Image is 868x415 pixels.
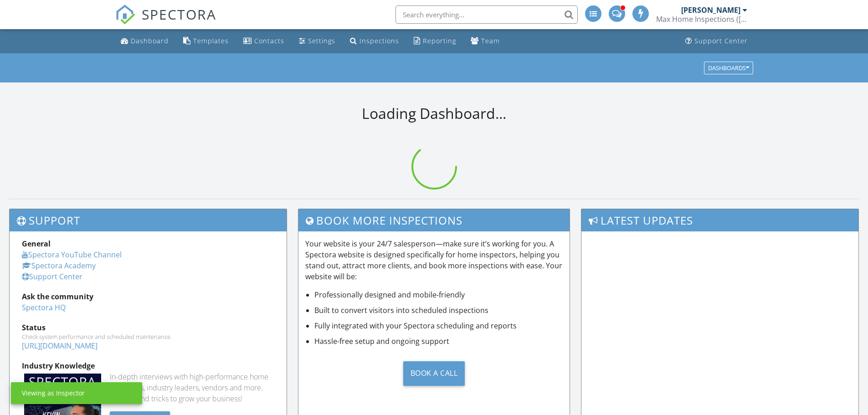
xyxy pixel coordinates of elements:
[694,36,748,45] div: Support Center
[708,65,749,71] div: Dashboards
[142,5,216,24] span: SPECTORA
[298,209,570,231] h3: Book More Inspections
[115,5,135,25] img: The Best Home Inspection Software - Spectora
[115,12,216,31] a: SPECTORA
[346,33,403,50] a: Inspections
[254,36,284,45] div: Contacts
[22,261,96,271] a: Spectora Academy
[305,354,563,393] a: Book a Call
[403,361,465,386] div: Book a Call
[22,239,51,249] strong: General
[22,360,274,371] div: Industry Knowledge
[481,36,500,45] div: Team
[22,272,82,282] a: Support Center
[22,250,122,260] a: Spectora YouTube Channel
[240,33,288,50] a: Contacts
[308,36,335,45] div: Settings
[581,209,858,231] h3: Latest Updates
[180,33,232,50] a: Templates
[295,33,339,50] a: Settings
[410,33,460,50] a: Reporting
[193,36,229,45] div: Templates
[360,36,399,45] div: Inspections
[117,33,172,50] a: Dashboard
[467,33,503,50] a: Team
[423,36,456,45] div: Reporting
[22,291,274,302] div: Ask the community
[681,5,740,15] div: [PERSON_NAME]
[314,320,563,331] li: Fully integrated with your Spectora scheduling and reports
[131,36,169,45] div: Dashboard
[314,305,563,316] li: Built to convert visitors into scheduled inspections
[704,61,753,74] button: Dashboards
[395,5,578,24] input: Search everything...
[22,302,66,313] a: Spectora HQ
[10,209,287,231] h3: Support
[305,238,563,282] p: Your website is your 24/7 salesperson—make sure it’s working for you. A Spectora website is desig...
[22,389,85,398] div: Viewing as Inspector
[110,371,274,404] div: In-depth interviews with high-performance home inspectors, industry leaders, vendors and more. Ge...
[314,289,563,300] li: Professionally designed and mobile-friendly
[22,322,274,333] div: Status
[656,15,747,24] div: Max Home Inspections (Tri County)
[22,341,98,351] a: [URL][DOMAIN_NAME]
[682,33,751,50] a: Support Center
[314,336,563,347] li: Hassle-free setup and ongoing support
[22,333,274,340] div: Check system performance and scheduled maintenance.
